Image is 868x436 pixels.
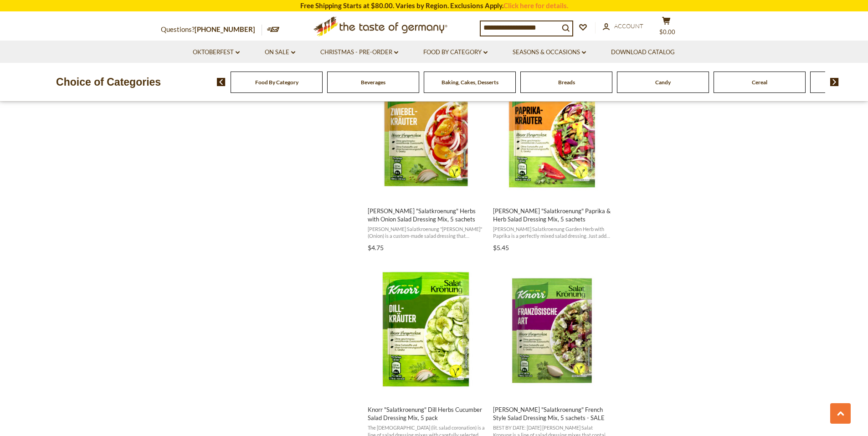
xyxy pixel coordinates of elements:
[493,405,611,422] span: [PERSON_NAME] "Salatkroenung" French Style Salad Dressing Mix, 5 sachets - SALE
[611,47,675,57] a: Download Catalog
[513,47,586,57] a: Seasons & Occasions
[320,47,398,57] a: Christmas - PRE-ORDER
[492,63,612,255] a: Knorr
[603,21,643,31] a: Account
[655,79,671,86] a: Candy
[493,207,611,223] span: [PERSON_NAME] "Salatkroenung" Paprika & Herb Salad Dressing Mix, 5 sachets
[217,78,226,86] img: previous arrow
[752,79,767,86] a: Cereal
[503,1,568,10] a: Click here for details.
[193,47,240,57] a: Oktoberfest
[830,78,839,86] img: next arrow
[161,24,262,36] p: Questions?
[195,25,255,33] a: [PHONE_NUMBER]
[265,47,295,57] a: On Sale
[361,79,385,86] a: Beverages
[653,16,680,39] button: $0.00
[368,405,486,422] span: Knorr "Salatkroenung" Dill Herbs Cucumber Salad Dressing Mix, 5 pack
[493,226,611,240] span: [PERSON_NAME] Salatkroenung Garden Herb with Paprika is a perfectly mixed salad dressing. Just ad...
[558,79,575,86] a: Breads
[255,79,298,86] a: Food By Category
[659,28,675,36] span: $0.00
[366,63,487,255] a: Knorr
[614,22,643,30] span: Account
[366,270,487,391] img: Knorr "Salatkroenung" Dill Herbs Cucumber Salad Dressing Mix, 5 pack
[368,207,486,223] span: [PERSON_NAME] "Salatkroenung" Herbs with Onion Salad Dressing Mix, 5 sachets
[368,244,384,251] span: $4.75
[493,244,509,251] span: $5.45
[442,79,498,86] a: Baking, Cakes, Desserts
[423,47,488,57] a: Food By Category
[368,226,486,240] span: [PERSON_NAME] Salatkroenung "[PERSON_NAME]" (Onion) is a custom-made salad dressing that compleme...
